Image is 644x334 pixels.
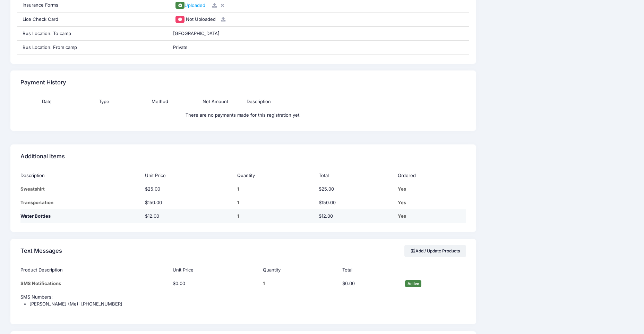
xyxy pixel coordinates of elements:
div: Yes [398,186,466,193]
div: 1 [263,280,336,287]
div: Bus Location: From camp [17,41,168,55]
th: Product Description [20,263,169,277]
th: Ordered [395,169,466,182]
span: Active [405,280,421,287]
th: Quantity [234,169,315,182]
td: $25.00 [315,182,395,196]
td: $0.00 [170,277,259,291]
span: Private [173,44,188,50]
div: Lice Check Card [17,12,168,26]
td: $150.00 [142,196,234,209]
td: SMS Numbers: [20,291,466,316]
div: Bus Location: To camp [17,27,168,41]
th: Net Amount [188,95,243,108]
th: Total [315,169,395,182]
th: Quantity [259,263,339,277]
div: 1 [237,186,312,193]
th: Description [20,169,141,182]
th: Unit Price [142,169,234,182]
td: $25.00 [142,182,234,196]
td: $12.00 [142,209,234,223]
td: $0.00 [339,277,402,291]
td: Sweatshirt [20,182,141,196]
div: 1 [237,213,312,220]
td: SMS Notifications [20,277,169,291]
th: Date [20,95,76,108]
td: Transportation [20,196,141,209]
a: Add / Update Products [404,245,466,257]
li: [PERSON_NAME] (Me): [PHONE_NUMBER] [29,301,466,308]
h4: Payment History [20,73,66,93]
span: [GEOGRAPHIC_DATA] [173,31,220,36]
div: Yes [398,213,466,220]
th: Description [243,95,410,108]
div: 1 [237,199,312,206]
h4: Text Messages [20,241,62,261]
h4: Additional Items [20,147,65,167]
th: Unit Price [170,263,259,277]
a: Uploaded [173,2,208,8]
th: Type [76,95,132,108]
th: Method [132,95,188,108]
span: Uploaded [184,2,205,8]
div: Yes [398,199,466,206]
td: There are no payments made for this registration yet. [20,108,466,122]
span: Not Uploaded [186,16,216,22]
td: Water Bottles [20,209,141,223]
th: Total [339,263,402,277]
td: $12.00 [315,209,395,223]
td: $150.00 [315,196,395,209]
